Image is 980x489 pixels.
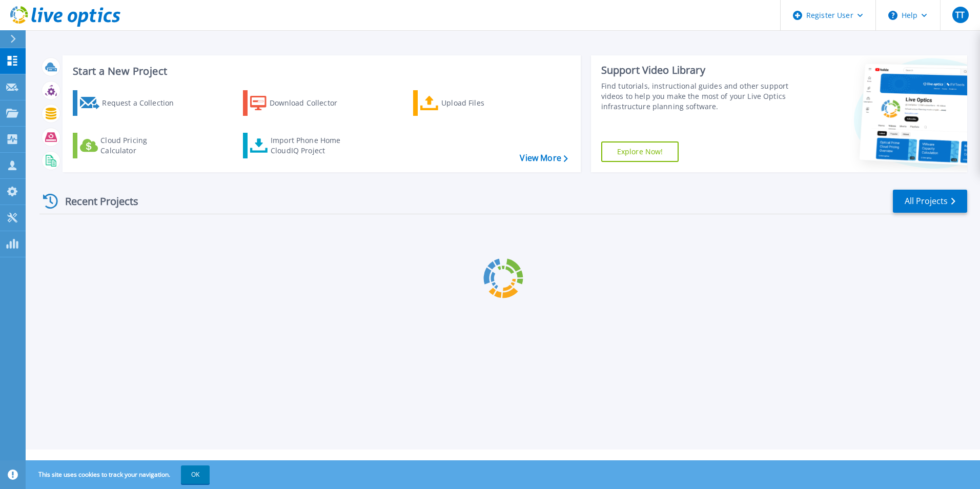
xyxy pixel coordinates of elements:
[243,90,357,116] a: Download Collector
[893,190,967,213] a: All Projects
[601,64,793,77] div: Support Video Library
[270,93,352,113] div: Download Collector
[102,93,184,113] div: Request a Collection
[955,11,965,19] span: TT
[100,135,182,156] div: Cloud Pricing Calculator
[441,93,523,113] div: Upload Files
[413,90,527,116] a: Upload Files
[181,465,210,484] button: OK
[28,465,210,484] span: This site uses cookies to track your navigation.
[520,153,567,163] a: View More
[39,189,152,214] div: Recent Projects
[73,66,567,77] h3: Start a New Project
[271,135,351,156] div: Import Phone Home CloudIQ Project
[601,141,679,162] a: Explore Now!
[73,90,187,116] a: Request a Collection
[601,81,793,112] div: Find tutorials, instructional guides and other support videos to help you make the most of your L...
[73,133,187,158] a: Cloud Pricing Calculator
